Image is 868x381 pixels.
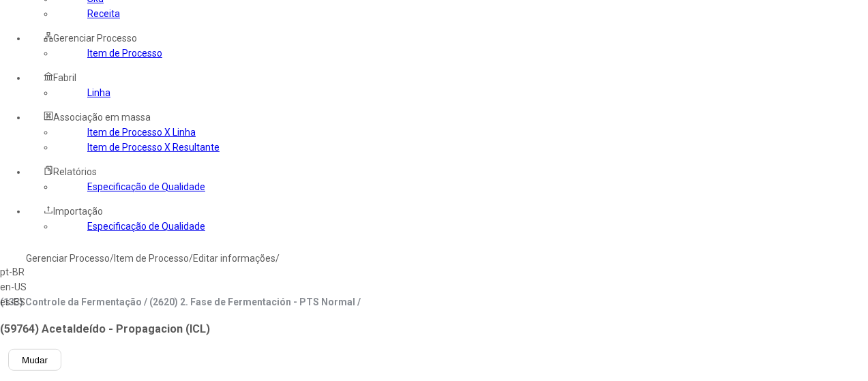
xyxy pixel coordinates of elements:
span: Importação [53,206,103,217]
a: Item de Processo [114,253,189,264]
a: Gerenciar Processo [26,253,110,264]
nz-breadcrumb-separator: / [189,253,193,264]
nz-breadcrumb-separator: / [275,253,280,264]
a: Especificação de Qualidade [87,181,205,192]
a: Receita [87,8,120,19]
a: Item de Processo X Linha [87,127,196,138]
span: Associação em massa [53,112,151,123]
span: Relatórios [53,166,97,177]
span: Mudar [22,355,48,365]
a: Item de Processo X Resultante [87,142,220,153]
span: Gerenciar Processo [53,33,137,44]
span: Fabril [53,72,76,83]
nz-breadcrumb-separator: / [110,253,114,264]
a: Especificação de Qualidade [87,221,205,232]
a: Linha [87,87,110,98]
button: Mudar [8,349,61,371]
a: Item de Processo [87,48,162,59]
a: Editar informações [193,253,275,264]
